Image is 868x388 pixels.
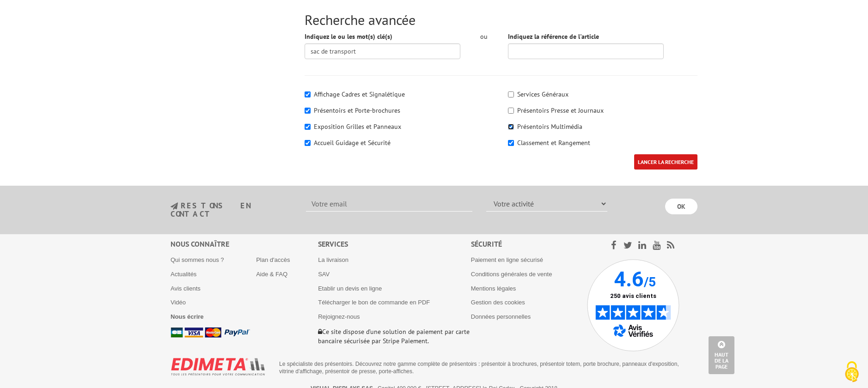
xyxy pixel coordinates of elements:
[517,106,604,115] label: Présentoirs Presse et Journaux
[634,154,697,170] input: LANCER LA RECHERCHE
[305,32,392,41] label: Indiquez le ou les mot(s) clé(s)
[471,271,552,278] a: Conditions générales de vente
[305,108,311,114] input: Présentoirs et Porte-brochures
[508,108,514,114] input: Présentoirs Presse et Journaux
[171,313,204,320] a: Nous écrire
[256,271,287,278] a: Aide & FAQ
[587,259,679,352] img: Avis Vérifiés - 4.6 sur 5 - 250 avis clients
[318,256,348,263] a: La livraison
[665,199,697,214] input: OK
[171,239,318,249] div: Nous connaître
[318,313,360,320] a: Rejoignez-nous
[314,122,401,131] label: Exposition Grilles et Panneaux
[305,124,311,130] input: Exposition Grilles et Panneaux
[306,196,472,212] input: Votre email
[517,90,568,98] label: Services Généraux
[508,32,599,41] label: Indiquez la référence de l'article
[508,140,514,146] input: Classement et Rangement
[171,202,292,218] h3: restons en contact
[318,299,430,306] a: Télécharger le bon de commande en PDF
[171,256,224,263] a: Qui sommes nous ?
[171,202,178,210] img: newsletter.jpg
[314,139,391,147] label: Accueil Guidage et Sécurité
[314,106,400,115] label: Présentoirs et Porte-brochures
[318,239,471,249] div: Services
[836,357,868,388] button: Cookies (fenêtre modale)
[314,90,405,98] label: Affichage Cadres et Signalétique
[318,285,382,292] a: Etablir un devis en ligne
[318,271,330,278] a: SAV
[517,139,590,147] label: Classement et Rangement
[171,271,196,278] a: Actualités
[305,12,697,27] h2: Recherche avancée
[471,313,531,320] a: Données personnelles
[709,336,734,374] a: Haut de la page
[471,256,543,263] a: Paiement en ligne sécurisé
[474,32,494,41] div: ou
[471,239,587,249] div: Sécurité
[508,124,514,130] input: Présentoirs Multimédia
[508,91,514,97] input: Services Généraux
[471,299,525,306] a: Gestion des cookies
[171,299,186,306] a: Vidéo
[279,360,691,375] p: Le spécialiste des présentoirs. Découvrez notre gamme complète de présentoirs : présentoir à broc...
[305,140,311,146] input: Accueil Guidage et Sécurité
[517,122,582,131] label: Présentoirs Multimédia
[305,91,311,97] input: Affichage Cadres et Signalétique
[256,256,290,263] a: Plan d'accès
[471,285,516,292] a: Mentions légales
[171,285,201,292] a: Avis clients
[318,327,471,346] p: Ce site dispose d’une solution de paiement par carte bancaire sécurisée par Stripe Paiement.
[840,360,863,383] img: Cookies (fenêtre modale)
